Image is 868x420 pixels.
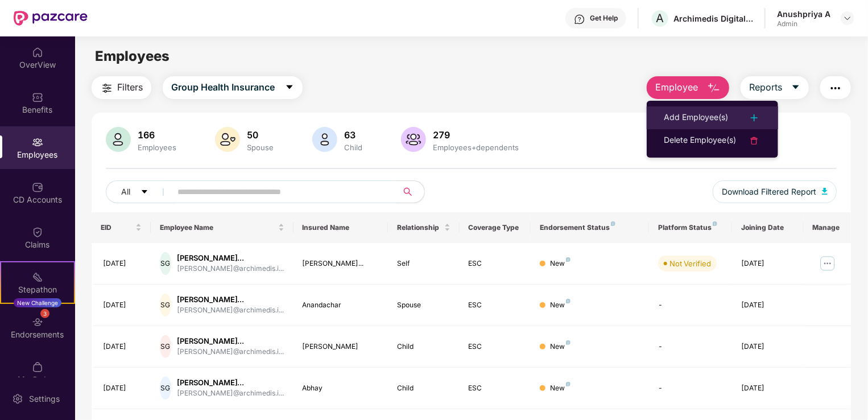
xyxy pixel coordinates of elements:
th: Employee Name [151,212,293,243]
div: New [550,383,571,394]
img: svg+xml;base64,PHN2ZyB4bWxucz0iaHR0cDovL3d3dy53My5vcmcvMjAwMC9zdmciIHdpZHRoPSI4IiBoZWlnaHQ9IjgiIH... [713,221,717,226]
th: Coverage Type [460,212,531,243]
div: 50 [245,129,276,141]
div: [DATE] [103,258,142,269]
img: svg+xml;base64,PHN2ZyBpZD0iRW1wbG95ZWVzIiB4bWxucz0iaHR0cDovL3d3dy53My5vcmcvMjAwMC9zdmciIHdpZHRoPS... [32,137,43,148]
div: [DATE] [741,300,794,311]
div: SG [160,377,171,400]
div: [PERSON_NAME]@archimedis.i... [177,347,284,357]
img: svg+xml;base64,PHN2ZyBpZD0iSGVscC0zMngzMiIgeG1sbnM9Imh0dHA6Ly93d3cudzMub3JnLzIwMDAvc3ZnIiB3aWR0aD... [574,14,585,25]
span: Employees [95,48,170,64]
div: [PERSON_NAME]... [177,253,284,263]
img: svg+xml;base64,PHN2ZyB4bWxucz0iaHR0cDovL3d3dy53My5vcmcvMjAwMC9zdmciIHhtbG5zOnhsaW5rPSJodHRwOi8vd3... [312,127,337,152]
img: manageButton [819,254,837,273]
div: Abhay [303,383,379,394]
th: Relationship [388,212,459,243]
div: [PERSON_NAME]@archimedis.i... [177,388,284,399]
img: svg+xml;base64,PHN2ZyB4bWxucz0iaHR0cDovL3d3dy53My5vcmcvMjAwMC9zdmciIHdpZHRoPSIyMSIgaGVpZ2h0PSIyMC... [32,271,43,283]
div: 166 [135,129,179,141]
div: New [550,258,571,269]
div: SG [160,252,171,275]
div: New [550,341,571,352]
div: [PERSON_NAME]... [177,377,284,388]
span: search [396,187,419,196]
span: caret-down [791,83,800,93]
span: Employee Name [160,223,275,232]
img: svg+xml;base64,PHN2ZyB4bWxucz0iaHR0cDovL3d3dy53My5vcmcvMjAwMC9zdmciIHhtbG5zOnhsaW5rPSJodHRwOi8vd3... [106,127,131,152]
img: svg+xml;base64,PHN2ZyB4bWxucz0iaHR0cDovL3d3dy53My5vcmcvMjAwMC9zdmciIHdpZHRoPSI4IiBoZWlnaHQ9IjgiIH... [611,221,615,226]
img: New Pazcare Logo [14,11,88,26]
div: ESC [469,341,522,352]
div: [DATE] [741,341,794,352]
div: 279 [431,129,521,141]
div: [PERSON_NAME] [303,341,379,352]
div: New [550,300,571,311]
th: Joining Date [732,212,803,243]
span: Reports [749,80,782,94]
span: A [656,11,664,25]
div: ESC [469,383,522,394]
div: Anushpriya A [777,9,830,19]
div: ESC [469,300,522,311]
button: Filters [92,76,151,99]
td: - [649,326,732,368]
th: Manage [804,212,851,243]
img: svg+xml;base64,PHN2ZyBpZD0iRHJvcGRvd24tMzJ4MzIiIHhtbG5zPSJodHRwOi8vd3d3LnczLm9yZy8yMDAwL3N2ZyIgd2... [843,14,852,23]
div: Child [397,341,450,352]
button: Reportscaret-down [741,76,809,99]
button: Download Filtered Report [713,180,837,203]
div: [PERSON_NAME]@archimedis.i... [177,305,284,316]
span: Filters [117,80,143,94]
div: Employees+dependents [431,143,521,152]
img: svg+xml;base64,PHN2ZyB4bWxucz0iaHR0cDovL3d3dy53My5vcmcvMjAwMC9zdmciIHhtbG5zOnhsaW5rPSJodHRwOi8vd3... [707,81,721,95]
img: svg+xml;base64,PHN2ZyB4bWxucz0iaHR0cDovL3d3dy53My5vcmcvMjAwMC9zdmciIHdpZHRoPSI4IiBoZWlnaHQ9IjgiIH... [566,299,571,303]
button: search [396,180,425,203]
div: Endorsement Status [540,223,640,232]
span: caret-down [285,83,294,93]
img: svg+xml;base64,PHN2ZyBpZD0iU2V0dGluZy0yMHgyMCIgeG1sbnM9Imh0dHA6Ly93d3cudzMub3JnLzIwMDAvc3ZnIiB3aW... [12,393,23,405]
img: svg+xml;base64,PHN2ZyB4bWxucz0iaHR0cDovL3d3dy53My5vcmcvMjAwMC9zdmciIHdpZHRoPSIyNCIgaGVpZ2h0PSIyNC... [100,81,114,95]
td: - [649,285,732,326]
img: svg+xml;base64,PHN2ZyB4bWxucz0iaHR0cDovL3d3dy53My5vcmcvMjAwMC9zdmciIHdpZHRoPSI4IiBoZWlnaHQ9IjgiIH... [566,382,571,386]
img: svg+xml;base64,PHN2ZyB4bWxucz0iaHR0cDovL3d3dy53My5vcmcvMjAwMC9zdmciIHdpZHRoPSI4IiBoZWlnaHQ9IjgiIH... [566,257,571,262]
div: [DATE] [741,258,794,269]
div: Self [397,258,450,269]
div: SG [160,294,171,316]
img: svg+xml;base64,PHN2ZyB4bWxucz0iaHR0cDovL3d3dy53My5vcmcvMjAwMC9zdmciIHhtbG5zOnhsaW5rPSJodHRwOi8vd3... [215,127,240,152]
img: svg+xml;base64,PHN2ZyB4bWxucz0iaHR0cDovL3d3dy53My5vcmcvMjAwMC9zdmciIHdpZHRoPSIyNCIgaGVpZ2h0PSIyNC... [747,134,761,147]
div: Spouse [397,300,450,311]
div: [PERSON_NAME]@archimedis.i... [177,263,284,274]
div: Child [342,143,365,152]
div: Employees [135,143,179,152]
img: svg+xml;base64,PHN2ZyBpZD0iQ0RfQWNjb3VudHMiIGRhdGEtbmFtZT0iQ0QgQWNjb3VudHMiIHhtbG5zPSJodHRwOi8vd3... [32,182,43,193]
div: [DATE] [103,300,142,311]
div: Settings [26,393,63,405]
div: 3 [40,309,49,318]
span: Employee [655,80,698,94]
th: EID [92,212,151,243]
div: Add Employee(s) [664,111,728,125]
span: EID [101,223,133,232]
img: svg+xml;base64,PHN2ZyBpZD0iQmVuZWZpdHMiIHhtbG5zPSJodHRwOi8vd3d3LnczLm9yZy8yMDAwL3N2ZyIgd2lkdGg9Ij... [32,92,43,103]
div: [PERSON_NAME]... [177,336,284,347]
button: Employee [647,76,729,99]
img: svg+xml;base64,PHN2ZyBpZD0iSG9tZSIgeG1sbnM9Imh0dHA6Ly93d3cudzMub3JnLzIwMDAvc3ZnIiB3aWR0aD0iMjAiIG... [32,47,43,58]
div: Spouse [245,143,276,152]
img: svg+xml;base64,PHN2ZyB4bWxucz0iaHR0cDovL3d3dy53My5vcmcvMjAwMC9zdmciIHhtbG5zOnhsaW5rPSJodHRwOi8vd3... [822,188,828,195]
div: Platform Status [658,223,723,232]
div: 63 [342,129,365,141]
div: Archimedis Digital Private Limited [673,13,753,24]
div: Delete Employee(s) [664,134,736,147]
div: Get Help [590,14,618,23]
div: Not Verified [669,258,711,269]
img: svg+xml;base64,PHN2ZyBpZD0iQ2xhaW0iIHhtbG5zPSJodHRwOi8vd3d3LnczLm9yZy8yMDAwL3N2ZyIgd2lkdGg9IjIwIi... [32,227,43,238]
img: svg+xml;base64,PHN2ZyB4bWxucz0iaHR0cDovL3d3dy53My5vcmcvMjAwMC9zdmciIHdpZHRoPSIyNCIgaGVpZ2h0PSIyNC... [747,111,761,125]
button: Group Health Insurancecaret-down [163,76,303,99]
button: Allcaret-down [106,180,175,203]
td: - [649,368,732,409]
div: [PERSON_NAME]... [303,258,379,269]
span: Download Filtered Report [722,186,816,198]
img: svg+xml;base64,PHN2ZyBpZD0iTXlfT3JkZXJzIiBkYXRhLW5hbWU9Ik15IE9yZGVycyIgeG1sbnM9Imh0dHA6Ly93d3cudz... [32,361,43,373]
th: Insured Name [294,212,388,243]
div: Child [397,383,450,394]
